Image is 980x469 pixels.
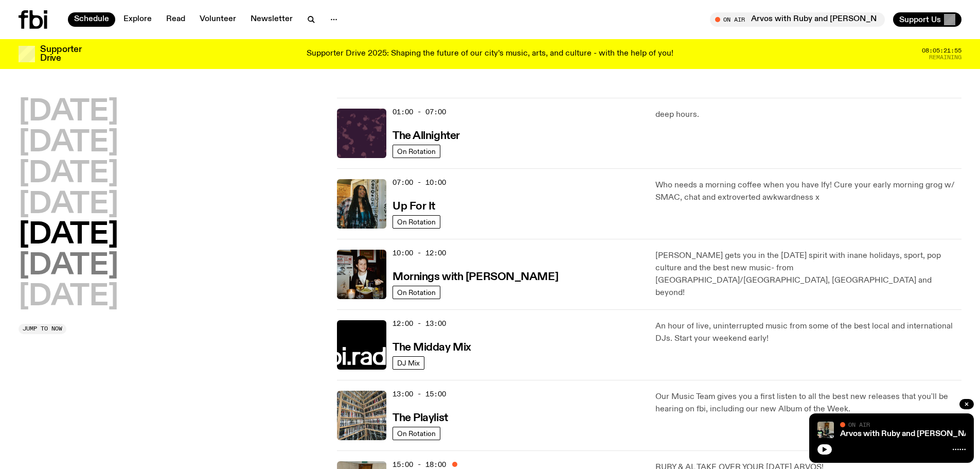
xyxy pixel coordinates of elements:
[19,129,118,158] button: [DATE]
[710,12,885,27] button: On AirArvos with Ruby and [PERSON_NAME]
[393,427,440,440] a: On Rotation
[899,15,941,24] span: Support Us
[393,340,471,353] a: The Midday Mix
[893,12,961,27] button: Support Us
[393,178,446,187] span: 07:00 - 10:00
[193,12,242,27] a: Volunteer
[393,272,558,283] h3: Mornings with [PERSON_NAME]
[19,190,118,219] button: [DATE]
[655,391,961,415] p: Our Music Team gives you a first listen to all the best new releases that you'll be hearing on fb...
[307,49,673,59] p: Supporter Drive 2025: Shaping the future of our city’s music, arts, and culture - with the help o...
[393,356,424,370] a: DJ Mix
[922,48,961,54] span: 08:05:21:55
[397,218,436,225] span: On Rotation
[393,107,446,117] span: 01:00 - 07:00
[40,45,81,63] h3: Supporter Drive
[655,109,961,121] p: deep hours.
[397,288,436,296] span: On Rotation
[19,283,118,311] button: [DATE]
[393,248,446,258] span: 10:00 - 12:00
[393,413,448,424] h3: The Playlist
[655,250,961,299] p: [PERSON_NAME] gets you in the [DATE] spirit with inane holidays, sport, pop culture and the best ...
[337,250,386,299] img: Sam blankly stares at the camera, brightly lit by a camera flash wearing a hat collared shirt and...
[244,12,299,27] a: Newsletter
[393,286,440,299] a: On Rotation
[19,98,118,127] button: [DATE]
[655,179,961,204] p: Who needs a morning coffee when you have Ify! Cure your early morning grog w/ SMAC, chat and extr...
[19,221,118,250] button: [DATE]
[397,359,420,367] span: DJ Mix
[393,411,448,424] a: The Playlist
[929,55,961,60] span: Remaining
[19,252,118,281] button: [DATE]
[393,389,446,399] span: 13:00 - 15:00
[393,201,435,212] h3: Up For It
[393,145,440,158] a: On Rotation
[655,320,961,345] p: An hour of live, uninterrupted music from some of the best local and international DJs. Start you...
[393,319,446,328] span: 12:00 - 13:00
[848,421,870,428] span: On Air
[393,131,460,142] h3: The Allnighter
[393,129,460,142] a: The Allnighter
[23,326,62,332] span: Jump to now
[68,12,115,27] a: Schedule
[19,324,66,334] button: Jump to now
[393,215,440,229] a: On Rotation
[817,422,834,438] img: Ruby wears a Collarbones t shirt and pretends to play the DJ decks, Al sings into a pringles can....
[397,147,436,155] span: On Rotation
[393,342,471,353] h3: The Midday Mix
[19,160,118,188] button: [DATE]
[160,12,191,27] a: Read
[393,199,435,212] a: Up For It
[117,12,158,27] a: Explore
[397,429,436,437] span: On Rotation
[337,179,386,229] img: Ify - a Brown Skin girl with black braided twists, looking up to the side with her tongue stickin...
[393,270,558,283] a: Mornings with [PERSON_NAME]
[337,391,386,440] img: A corner shot of the fbi music library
